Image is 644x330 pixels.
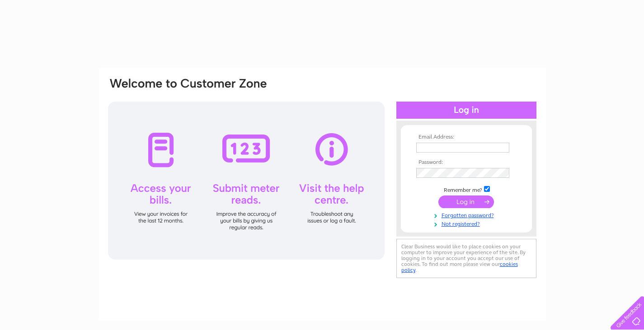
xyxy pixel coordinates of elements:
input: Submit [438,195,494,208]
th: Password: [414,159,519,166]
div: Clear Business would like to place cookies on your computer to improve your experience of the sit... [396,239,536,278]
a: cookies policy [401,261,518,273]
a: Forgotten password? [416,210,519,219]
td: Remember me? [414,185,519,194]
a: Not registered? [416,219,519,228]
th: Email Address: [414,134,519,140]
